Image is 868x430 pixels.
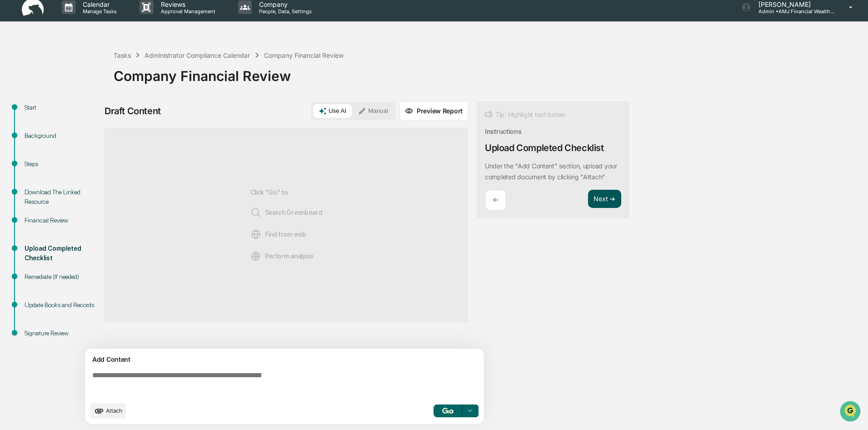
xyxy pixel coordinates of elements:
[31,79,115,86] div: We're available if you need us!
[145,51,250,59] div: Administrator Compliance Calendar
[493,196,499,204] p: ←
[155,72,165,83] button: Start new chat
[25,272,99,282] div: Remediate (If needed)
[9,70,25,86] img: 1746055101610-c473b297-6a78-478c-a979-82029cc54cd1
[9,116,16,123] div: 🖐️
[751,8,836,15] p: Admin • AMJ Financial Wealth Management
[66,116,73,123] div: 🗄️
[485,162,617,181] p: Under the "Add Content" section, upload your completed document by clicking "Attach"
[250,207,261,218] img: Search
[154,8,220,15] p: Approval Management
[90,154,110,161] span: Pylon
[5,128,61,145] a: 🔎Data Lookup
[839,400,863,425] iframe: Open customer support
[250,143,323,308] div: Click "Go" to
[442,408,453,414] img: Go
[485,142,604,153] div: Upload Completed Checklist
[250,251,261,262] img: Analysis
[25,329,99,338] div: Signature Review
[9,133,16,140] div: 🔎
[25,300,99,310] div: Update Books and Records
[18,132,57,141] span: Data Lookup
[25,244,99,263] div: Upload Completed Checklist
[25,216,99,225] div: Financial Review
[154,0,220,8] p: Reviews
[25,103,99,112] div: Start
[252,8,316,15] p: People, Data, Settings
[399,101,468,121] button: Preview Report
[31,70,149,79] div: Start new chat
[252,0,316,8] p: Company
[751,0,836,8] p: [PERSON_NAME]
[62,111,116,127] a: 🗄️Attestations
[250,229,261,240] img: Web
[250,229,306,240] span: Find from web
[64,154,110,161] a: Powered byPylon
[313,104,352,118] button: Use AI
[250,207,323,218] span: Search Greenboard
[588,190,621,208] button: Next ➔
[264,51,344,59] div: Company Financial Review
[5,111,62,127] a: 🖐️Preclearance
[25,187,99,207] div: Download The Linked Resource
[353,104,394,118] button: Manual
[9,19,165,34] p: How can we help?
[18,115,59,124] span: Preclearance
[75,0,121,8] p: Calendar
[114,61,863,84] div: Company Financial Review
[90,403,126,419] button: upload document
[250,251,314,262] span: Perform analysis
[25,159,99,169] div: Steps
[75,8,121,15] p: Manage Tasks
[25,131,99,141] div: Background
[90,354,479,365] div: Add Content
[485,127,522,135] div: Instructions
[485,109,565,120] div: Tip: Highlight text below
[434,405,463,417] button: Go
[105,106,161,116] div: Draft Content
[114,51,131,59] div: Tasks
[24,41,150,51] input: Clear
[106,407,122,414] span: Attach
[75,115,113,124] span: Attestations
